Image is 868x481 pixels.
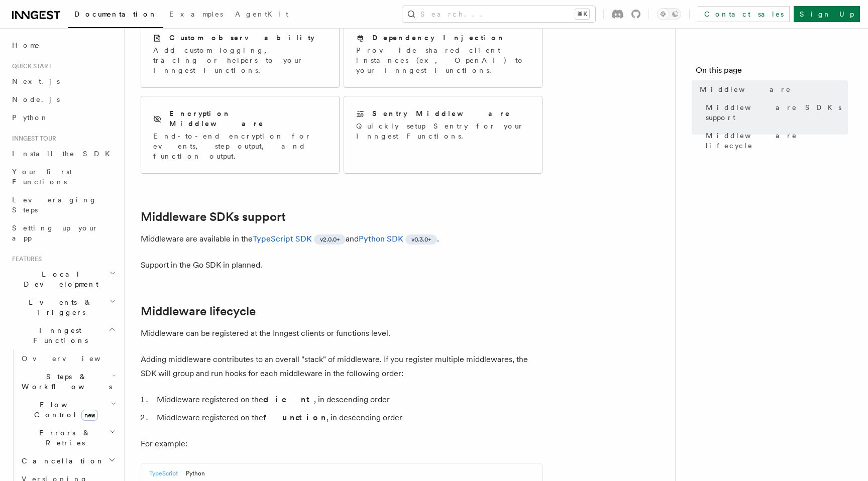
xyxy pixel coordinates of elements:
a: Documentation [68,3,163,28]
a: Sign Up [794,6,860,22]
button: Steps & Workflows [18,368,118,396]
button: Local Development [8,265,118,293]
span: Next.js [12,77,60,85]
a: Middleware [696,80,848,98]
a: Sentry MiddlewareQuickly setup Sentry for your Inngest Functions. [344,96,542,174]
p: Provide shared client instances (ex, OpenAI) to your Inngest Functions. [356,45,530,75]
a: Middleware SDKs support [141,210,286,224]
button: Toggle dark mode [657,8,681,20]
p: Middleware are available in the and . [141,232,542,246]
li: Middleware registered on the , in descending order [154,411,542,425]
a: Encryption MiddlewareEnd-to-end encryption for events, step output, and function output. [141,96,340,174]
button: Inngest Functions [8,321,118,349]
span: Flow Control [18,400,111,420]
span: Examples [169,10,223,18]
a: Middleware SDKs support [702,98,848,127]
span: Cancellation [18,456,104,466]
a: Home [8,36,118,54]
a: Your first Functions [8,163,118,191]
h2: Sentry Middleware [372,108,511,118]
span: Your first Functions [12,168,72,186]
h2: Custom observability [169,33,314,43]
span: Install the SDK [12,150,116,158]
a: Dependency InjectionProvide shared client instances (ex, OpenAI) to your Inngest Functions. [344,20,542,88]
span: Features [8,255,42,263]
li: Middleware registered on the , in descending order [154,393,542,407]
a: Contact sales [698,6,790,22]
p: Middleware can be registered at the Inngest clients or functions level. [141,326,542,340]
a: Node.js [8,90,118,108]
span: Leveraging Steps [12,196,97,214]
button: Events & Triggers [8,293,118,321]
span: AgentKit [235,10,288,18]
span: Errors & Retries [18,428,109,448]
span: Inngest tour [8,135,56,143]
button: Errors & Retries [18,424,118,452]
p: Quickly setup Sentry for your Inngest Functions. [356,121,530,141]
span: Python [12,113,49,122]
h2: Encryption Middleware [169,108,327,129]
span: Middleware [700,84,791,94]
a: Python SDK [359,234,403,244]
span: Inngest Functions [8,325,108,345]
span: Quick start [8,62,52,70]
a: Examples [163,3,229,27]
span: Home [12,40,40,50]
button: Cancellation [18,452,118,470]
p: Add custom logging, tracing or helpers to your Inngest Functions. [153,45,327,75]
span: new [81,410,98,421]
a: AgentKit [229,3,294,27]
span: Middleware SDKs support [706,102,848,123]
a: Overview [18,349,118,368]
span: Events & Triggers [8,297,110,317]
h2: Dependency Injection [372,33,505,43]
a: Middleware lifecycle [141,304,256,318]
span: Overview [22,354,125,363]
p: Support in the Go SDK in planned. [141,258,542,272]
h4: On this page [696,64,848,80]
span: v0.3.0+ [411,235,431,244]
span: Documentation [74,10,157,18]
kbd: ⌘K [575,9,589,19]
a: Setting up your app [8,219,118,247]
a: Python [8,108,118,127]
strong: client [263,395,314,404]
a: Install the SDK [8,145,118,163]
button: Flow Controlnew [18,396,118,424]
span: v2.0.0+ [320,235,340,244]
a: TypeScript SDK [253,234,312,244]
button: Search...⌘K [402,6,595,22]
a: Custom observabilityAdd custom logging, tracing or helpers to your Inngest Functions. [141,20,340,88]
a: Next.js [8,72,118,90]
span: Setting up your app [12,224,98,242]
p: End-to-end encryption for events, step output, and function output. [153,131,327,161]
span: Node.js [12,95,60,103]
strong: function [263,413,327,422]
span: Middleware lifecycle [706,131,848,151]
p: For example: [141,437,542,451]
span: Steps & Workflows [18,372,112,392]
p: Adding middleware contributes to an overall "stack" of middleware. If you register multiple middl... [141,352,542,381]
a: Leveraging Steps [8,191,118,219]
a: Middleware lifecycle [702,127,848,155]
span: Local Development [8,269,110,289]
